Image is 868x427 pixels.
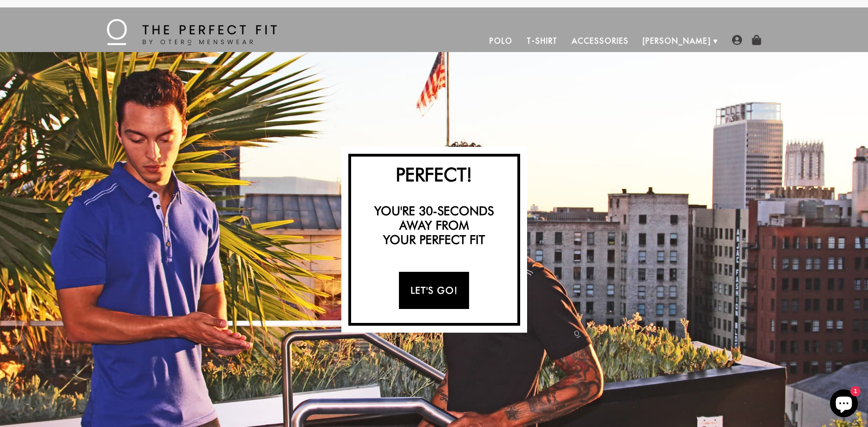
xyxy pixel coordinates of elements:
[636,30,718,52] a: [PERSON_NAME]
[107,19,277,45] img: The Perfect Fit - by Otero Menswear - Logo
[732,35,742,45] img: user-account-icon.png
[356,204,513,247] h3: You're 30-seconds away from your perfect fit
[399,272,469,309] a: Let's Go!
[827,389,861,420] inbox-online-store-chat: Shopify online store chat
[356,163,513,185] h2: Perfect!
[483,30,520,52] a: Polo
[520,30,565,52] a: T-Shirt
[751,35,762,45] img: shopping-bag-icon.png
[565,30,635,52] a: Accessories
